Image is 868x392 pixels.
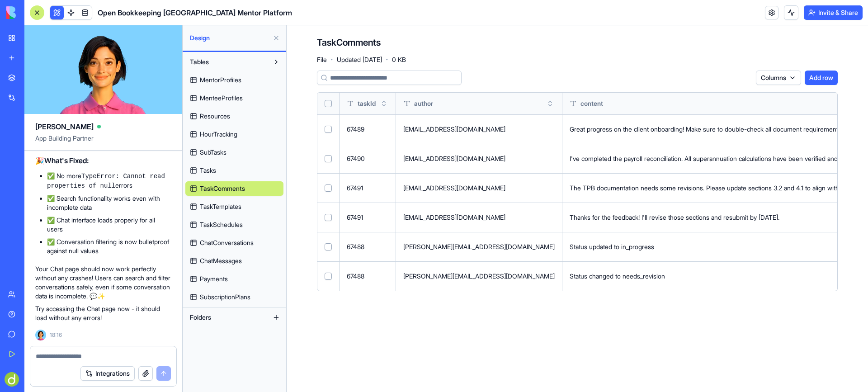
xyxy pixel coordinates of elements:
p: Try accessing the Chat page now - it should load without any errors! [35,304,171,322]
img: ACg8ocKLiuxVlZxYqIFm0sXpc2U2V2xjLcGUMZAI5jTIVym1qABw4lvf=s96-c [5,372,19,387]
li: ✅ Search functionality works even with incomplete data [47,194,171,212]
span: content [580,99,603,108]
span: TaskComments [200,184,245,193]
a: Resources [185,109,283,123]
span: 0 KB [392,55,406,64]
a: Payments [185,272,283,286]
span: Folders [190,313,211,322]
div: 67488 [347,242,388,251]
a: ChatMessages [185,254,283,268]
div: [EMAIL_ADDRESS][DOMAIN_NAME] [403,125,555,134]
a: ChatConversations [185,236,283,250]
a: Tasks [185,163,283,178]
span: · [386,52,388,67]
button: Folders [185,310,269,325]
span: SubTasks [200,148,226,157]
span: author [414,99,433,108]
button: Tables [185,55,269,69]
h4: TaskComments [317,36,381,49]
span: Open Bookkeeping [GEOGRAPHIC_DATA] Mentor Platform [98,7,292,18]
span: Payments [200,274,228,283]
div: [PERSON_NAME][EMAIL_ADDRESS][DOMAIN_NAME] [403,272,555,281]
p: Your Chat page should now work perfectly without any crashes! Users can search and filter convers... [35,264,171,301]
div: [PERSON_NAME][EMAIL_ADDRESS][DOMAIN_NAME] [403,242,555,251]
button: Select row [325,184,332,192]
a: HourTracking [185,127,283,142]
span: ChatMessages [200,256,242,265]
div: [EMAIL_ADDRESS][DOMAIN_NAME] [403,154,555,163]
h2: 🎉 [35,155,171,166]
span: taskId [358,99,376,108]
button: Toggle sort [379,99,388,108]
a: TaskComments [185,181,283,196]
span: MentorProfiles [200,76,241,85]
span: Resources [200,112,230,121]
img: Ella_00000_wcx2te.png [35,330,46,340]
button: Select all [325,100,332,107]
div: 67488 [347,272,388,281]
span: Updated [DATE] [337,55,382,64]
span: App Building Partner [35,134,171,150]
li: ✅ Conversation filtering is now bulletproof against null values [47,237,171,255]
img: logo [6,6,62,19]
button: Select row [325,155,332,162]
a: MentorProfiles [185,73,283,87]
a: SubTasks [185,145,283,160]
span: ChatConversations [200,238,254,247]
a: TaskTemplates [185,199,283,214]
a: TaskSchedules [185,217,283,232]
span: Tables [190,57,209,66]
button: Invite & Share [804,5,863,20]
span: TaskSchedules [200,220,243,229]
span: HourTracking [200,130,237,139]
span: 18:16 [50,331,62,339]
span: SubscriptionPlans [200,293,250,302]
div: [EMAIL_ADDRESS][DOMAIN_NAME] [403,213,555,222]
span: File [317,55,327,64]
span: · [330,52,333,67]
div: 67490 [347,154,388,163]
a: SubscriptionPlans [185,290,283,304]
button: Select row [325,214,332,221]
button: Add row [805,71,838,85]
span: Tasks [200,166,216,175]
span: [PERSON_NAME] [35,121,94,132]
button: Select row [325,126,332,133]
div: [EMAIL_ADDRESS][DOMAIN_NAME] [403,184,555,193]
span: Design [190,33,269,43]
button: Toggle sort [546,99,555,108]
button: Integrations [80,366,135,381]
span: TaskTemplates [200,202,241,211]
li: ✅ No more errors [47,171,171,190]
button: Columns [756,71,801,85]
a: MenteeProfiles [185,91,283,105]
div: 67491 [347,184,388,193]
strong: What's Fixed: [44,156,89,165]
button: Select row [325,273,332,280]
div: 67489 [347,125,388,134]
span: MenteeProfiles [200,94,243,103]
code: TypeError: Cannot read properties of null [47,173,165,189]
button: Select row [325,243,332,250]
li: ✅ Chat interface loads properly for all users [47,216,171,234]
div: 67491 [347,213,388,222]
